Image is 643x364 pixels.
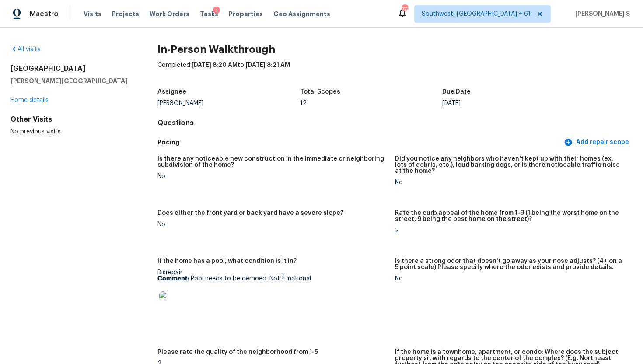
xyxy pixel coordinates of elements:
div: No [395,179,626,185]
h5: Assignee [157,89,186,95]
span: [DATE] 8:20 AM [192,62,238,68]
span: Southwest, [GEOGRAPHIC_DATA] + 61 [422,10,531,18]
span: Visits [84,10,101,18]
a: Home details [10,97,49,103]
span: Geo Assignments [273,10,330,18]
div: 774 [402,5,408,14]
h5: Please rate the quality of the neighborhood from 1-5 [157,349,318,355]
div: No [157,221,388,227]
span: Properties [229,10,263,18]
span: Add repair scope [566,137,629,148]
h5: Is there a strong odor that doesn't go away as your nose adjusts? (4+ on a 5 point scale) Please ... [395,258,626,270]
div: 2 [395,227,626,234]
h5: If the home has a pool, what condition is it in? [157,258,297,264]
span: Maestro [30,10,59,18]
div: No [395,276,626,282]
h4: Questions [157,119,633,127]
h5: Does either the front yard or back yard have a severe slope? [157,210,343,216]
b: Comment: [157,276,189,282]
p: Pool needs to be demoed. Not functional [157,276,388,282]
h5: Due Date [442,89,471,95]
h5: Pricing [157,138,562,147]
h5: Is there any noticeable new construction in the immediate or neighboring subdivision of the home? [157,156,388,168]
h2: In-Person Walkthrough [157,45,633,54]
span: [PERSON_NAME] S [572,10,630,18]
span: No previous visits [10,129,61,135]
div: [PERSON_NAME] [157,100,300,106]
h5: [PERSON_NAME][GEOGRAPHIC_DATA] [10,77,129,85]
a: All visits [10,46,40,52]
h5: Did you notice any neighbors who haven't kept up with their homes (ex. lots of debris, etc.), lou... [395,156,626,174]
div: 1 [213,7,220,15]
div: [DATE] [442,100,585,106]
h2: [GEOGRAPHIC_DATA] [10,64,129,73]
div: Completed: to [157,61,633,84]
div: Disrepair [157,269,388,325]
div: Other Visits [10,115,129,124]
h5: Rate the curb appeal of the home from 1-9 (1 being the worst home on the street, 9 being the best... [395,210,626,222]
span: Tasks [200,11,218,17]
span: [DATE] 8:21 AM [246,62,290,68]
h5: Total Scopes [300,89,340,95]
span: Work Orders [150,10,189,18]
div: 12 [300,100,443,106]
div: No [157,173,388,179]
span: Projects [112,10,139,18]
button: Add repair scope [562,134,633,150]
